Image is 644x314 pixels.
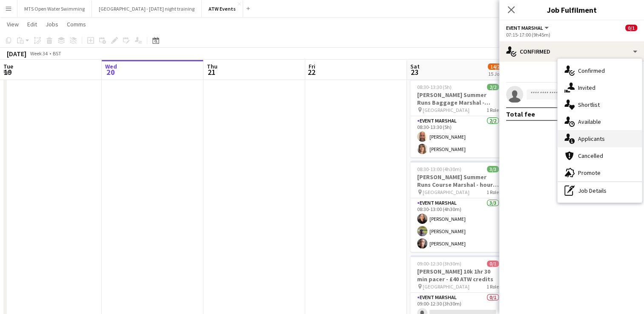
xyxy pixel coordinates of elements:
[417,84,452,90] span: 08:30-13:30 (5h)
[506,25,543,31] span: Event Marshal
[423,283,469,290] span: [GEOGRAPHIC_DATA]
[558,147,642,164] div: Cancelled
[487,260,499,267] span: 0/1
[42,19,62,30] a: Jobs
[423,189,469,195] span: [GEOGRAPHIC_DATA]
[63,19,89,30] a: Comms
[46,20,58,28] span: Jobs
[499,41,644,62] div: Confirmed
[487,283,499,290] span: 1 Role
[506,31,637,38] div: 07:15-17:00 (9h45m)
[558,79,642,96] div: Invited
[558,164,642,181] div: Promote
[417,166,461,172] span: 08:30-13:00 (4h30m)
[3,63,13,70] span: Tue
[207,63,218,70] span: Thu
[202,0,243,17] button: ATW Events
[499,4,644,15] h3: Job Fulfilment
[410,198,506,252] app-card-role: Event Marshal3/308:30-13:00 (4h30m)[PERSON_NAME][PERSON_NAME][PERSON_NAME]
[410,63,420,70] span: Sat
[410,268,506,283] h3: [PERSON_NAME] 10k 1hr 30 min pacer - £40 ATW credits
[307,67,315,77] span: 22
[309,63,315,70] span: Fri
[625,25,637,31] span: 0/1
[409,67,420,77] span: 23
[2,67,13,77] span: 19
[105,63,117,70] span: Wed
[558,182,642,199] div: Job Details
[7,20,19,28] span: View
[24,19,40,30] a: Edit
[488,71,504,77] div: 15 Jobs
[558,113,642,130] div: Available
[92,0,202,17] button: [GEOGRAPHIC_DATA] - [DATE] night training
[488,63,505,70] span: 14/20
[28,50,49,57] span: Week 34
[558,62,642,79] div: Confirmed
[67,20,86,28] span: Comms
[17,0,92,17] button: MTS Open Water Swimming
[417,260,461,267] span: 09:00-12:30 (3h30m)
[104,67,117,77] span: 20
[410,173,506,188] h3: [PERSON_NAME] Summer Runs Course Marshal - hourly rate
[487,166,499,172] span: 3/3
[487,107,499,113] span: 1 Role
[410,116,506,157] app-card-role: Event Marshal2/208:30-13:30 (5h)[PERSON_NAME][PERSON_NAME]
[558,130,642,147] div: Applicants
[410,91,506,106] h3: [PERSON_NAME] Summer Runs Baggage Marshal - hourly rate
[27,20,37,28] span: Edit
[487,84,499,90] span: 2/2
[410,161,506,252] app-job-card: 08:30-13:00 (4h30m)3/3[PERSON_NAME] Summer Runs Course Marshal - hourly rate [GEOGRAPHIC_DATA]1 R...
[506,110,535,118] div: Total fee
[423,107,469,113] span: [GEOGRAPHIC_DATA]
[558,96,642,113] div: Shortlist
[506,25,550,31] button: Event Marshal
[206,67,218,77] span: 21
[487,189,499,195] span: 1 Role
[410,79,506,157] app-job-card: 08:30-13:30 (5h)2/2[PERSON_NAME] Summer Runs Baggage Marshal - hourly rate [GEOGRAPHIC_DATA]1 Rol...
[3,19,22,30] a: View
[7,49,26,58] div: [DATE]
[53,50,61,57] div: BST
